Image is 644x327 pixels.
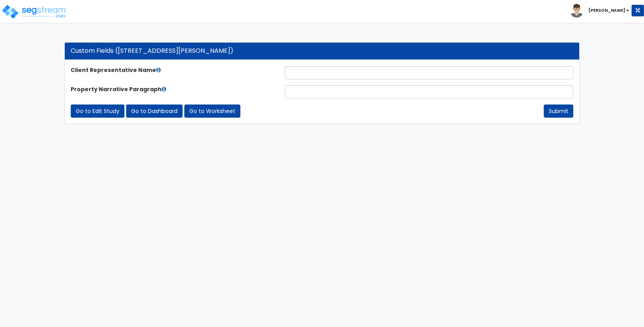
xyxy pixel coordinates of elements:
a: Go to Worksheet [184,104,240,118]
i: {{ client_rep_name }} [156,67,161,73]
div: Custom Fields ([STREET_ADDRESS][PERSON_NAME]) [71,47,573,56]
button: Submit [544,104,573,118]
a: Go to Dashboard [126,104,183,118]
i: {{ prop_narrative_paragraph }} [162,86,166,92]
b: [PERSON_NAME] [589,7,625,13]
label: Property Narrative Paragraph [65,85,279,93]
a: Go to Edit Study [71,104,125,118]
img: logo_pro_r.png [1,4,68,20]
img: avatar.png [570,4,584,18]
label: Client Representative Name [65,66,279,74]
